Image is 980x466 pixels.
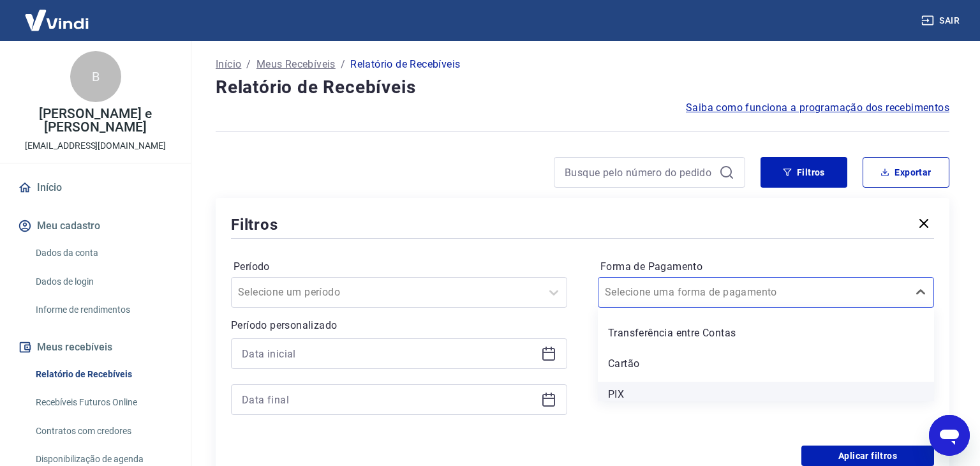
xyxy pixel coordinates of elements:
button: Sair [919,9,965,33]
p: / [341,57,345,72]
input: Data inicial [242,344,536,363]
h5: Filtros [231,214,278,235]
button: Meus recebíveis [15,333,175,361]
input: Busque pelo número do pedido [565,163,714,182]
p: Período personalizado [231,318,567,333]
p: [PERSON_NAME] e [PERSON_NAME] [10,107,181,134]
a: Contratos com credores [31,418,175,444]
a: Meus Recebíveis [256,57,336,72]
label: Período [234,259,565,274]
h4: Relatório de Recebíveis [216,75,949,100]
button: Filtros [761,157,847,188]
button: Aplicar filtros [801,446,934,466]
a: Informe de rendimentos [31,297,175,323]
div: Cartão [598,351,934,377]
div: PIX [598,382,934,407]
button: Exportar [863,157,949,188]
a: Dados da conta [31,240,175,266]
iframe: Botão para abrir a janela de mensagens [929,415,970,456]
label: Forma de Pagamento [600,259,932,274]
p: [EMAIL_ADDRESS][DOMAIN_NAME] [25,139,166,153]
a: Saiba como funciona a programação dos recebimentos [686,100,949,116]
a: Início [15,174,175,202]
a: Relatório de Recebíveis [31,361,175,387]
a: Início [216,57,241,72]
a: Dados de login [31,269,175,295]
div: B [70,51,121,102]
button: Meu cadastro [15,212,175,240]
p: Relatório de Recebíveis [350,57,460,72]
img: Vindi [15,1,98,40]
div: Transferência entre Contas [598,320,934,346]
a: Recebíveis Futuros Online [31,389,175,416]
p: / [246,57,251,72]
input: Data final [242,390,536,409]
